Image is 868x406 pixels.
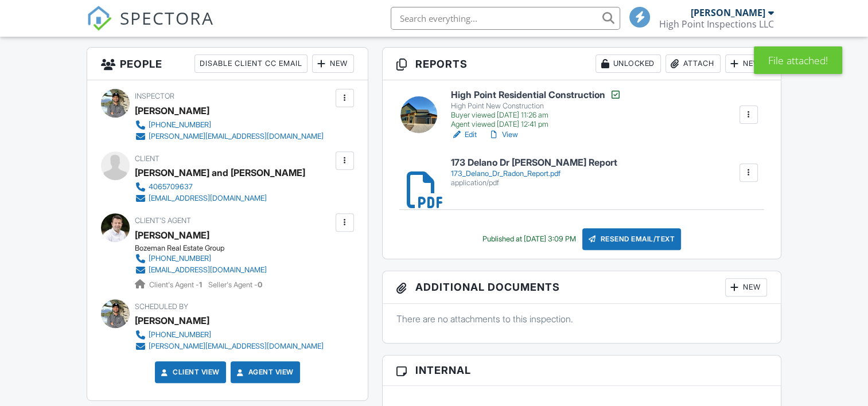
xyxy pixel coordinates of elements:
[595,54,661,73] div: Unlocked
[87,6,112,31] img: The Best Home Inspection Software - Spectora
[159,366,220,378] a: Client View
[149,194,267,203] div: [EMAIL_ADDRESS][DOMAIN_NAME]
[135,119,324,131] a: [PHONE_NUMBER]
[391,7,620,30] input: Search everything...
[383,356,781,385] h3: Internal
[659,18,774,30] div: High Point Inspections LLC
[149,182,193,192] div: 4065709637
[725,278,767,296] div: New
[135,341,324,352] a: [PERSON_NAME][EMAIL_ADDRESS][DOMAIN_NAME]
[396,313,767,325] p: There are no attachments to this inspection.
[451,111,621,120] div: Buyer viewed [DATE] 11:26 am
[135,227,209,244] a: [PERSON_NAME]
[135,244,276,253] div: Bozeman Real Estate Group
[451,89,621,129] a: High Point Residential Construction High Point New Construction Buyer viewed [DATE] 11:26 am Agen...
[208,280,262,289] span: Seller's Agent -
[194,54,308,73] div: Disable Client CC Email
[725,54,767,73] div: New
[135,216,191,225] span: Client's Agent
[383,271,781,304] h3: Additional Documents
[120,6,214,30] span: SPECTORA
[451,178,617,188] div: application/pdf
[87,48,367,80] h3: People
[135,264,267,276] a: [EMAIL_ADDRESS][DOMAIN_NAME]
[135,164,305,181] div: [PERSON_NAME] and [PERSON_NAME]
[451,120,621,129] div: Agent viewed [DATE] 12:41 pm
[451,158,617,187] a: 173 Delano Dr [PERSON_NAME] Report 173_Delano_Dr_Radon_Report.pdf application/pdf
[135,102,209,119] div: [PERSON_NAME]
[135,181,296,193] a: 4065709637
[149,280,204,289] span: Client's Agent -
[135,92,174,100] span: Inspector
[135,154,159,163] span: Client
[135,131,324,142] a: [PERSON_NAME][EMAIL_ADDRESS][DOMAIN_NAME]
[235,366,294,378] a: Agent View
[149,120,211,130] div: [PHONE_NUMBER]
[149,266,267,275] div: [EMAIL_ADDRESS][DOMAIN_NAME]
[135,193,296,204] a: [EMAIL_ADDRESS][DOMAIN_NAME]
[135,312,209,329] div: [PERSON_NAME]
[451,89,621,100] h6: High Point Residential Construction
[691,7,765,18] div: [PERSON_NAME]
[149,342,324,351] div: [PERSON_NAME][EMAIL_ADDRESS][DOMAIN_NAME]
[149,132,324,141] div: [PERSON_NAME][EMAIL_ADDRESS][DOMAIN_NAME]
[199,280,202,289] strong: 1
[488,129,518,140] a: View
[258,280,262,289] strong: 0
[665,54,721,73] div: Attach
[312,54,354,73] div: New
[451,169,617,178] div: 173_Delano_Dr_Radon_Report.pdf
[582,228,681,250] div: Resend Email/Text
[451,158,617,168] h6: 173 Delano Dr [PERSON_NAME] Report
[451,101,621,111] div: High Point New Construction
[135,253,267,264] a: [PHONE_NUMBER]
[149,254,211,263] div: [PHONE_NUMBER]
[135,302,188,311] span: Scheduled By
[383,48,781,80] h3: Reports
[87,15,214,40] a: SPECTORA
[149,330,211,339] div: [PHONE_NUMBER]
[135,329,324,341] a: [PHONE_NUMBER]
[451,129,477,140] a: Edit
[482,235,575,244] div: Published at [DATE] 3:09 PM
[754,46,842,74] div: File attached!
